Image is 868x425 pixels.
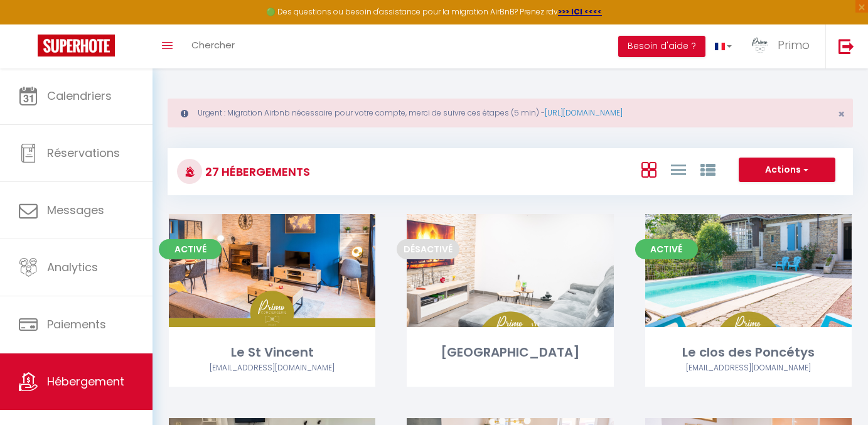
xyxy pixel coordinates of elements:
[38,35,115,56] img: Super Booking
[47,374,124,389] span: Hébergement
[407,343,613,362] div: [GEOGRAPHIC_DATA]
[169,343,375,362] div: Le St Vincent
[159,239,222,259] span: Activé
[618,36,705,57] button: Besoin d'aide ?
[778,37,810,53] span: Primo
[751,36,769,55] img: ...
[641,159,656,180] a: Vue en Box
[169,362,375,374] div: Airbnb
[182,24,244,68] a: Chercher
[838,106,845,122] span: ×
[700,159,715,180] a: Vue par Groupe
[839,38,854,54] img: logout
[741,24,825,68] a: ... Primo
[645,362,852,374] div: Airbnb
[635,239,698,259] span: Activé
[47,259,98,275] span: Analytics
[558,6,602,17] a: >>> ICI <<<<
[202,158,310,186] h3: 27 Hébergements
[168,99,853,127] div: Urgent : Migration Airbnb nécessaire pour votre compte, merci de suivre ces étapes (5 min) -
[191,38,235,51] span: Chercher
[47,202,104,218] span: Messages
[47,145,120,161] span: Réservations
[47,88,112,104] span: Calendriers
[671,159,686,180] a: Vue en Liste
[545,107,623,118] a: [URL][DOMAIN_NAME]
[645,343,852,362] div: Le clos des Poncétys
[397,239,459,259] span: Désactivé
[47,316,106,332] span: Paiements
[739,158,835,183] button: Actions
[838,109,845,120] button: Close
